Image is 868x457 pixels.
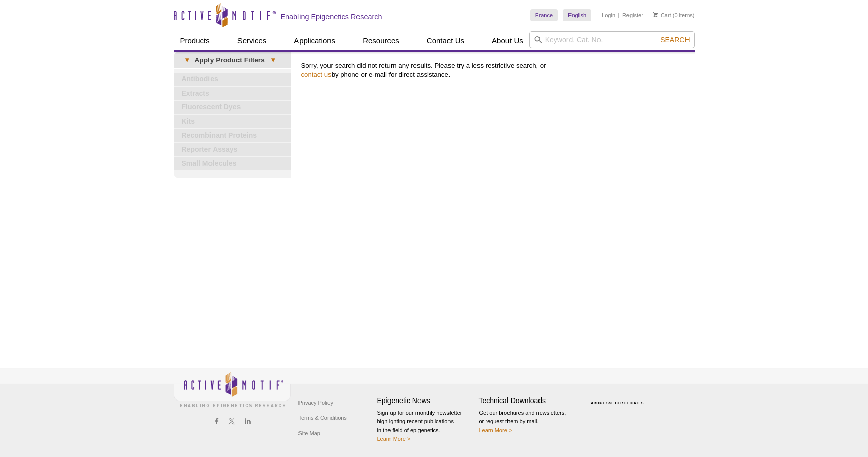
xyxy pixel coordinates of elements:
[657,35,693,44] button: Search
[530,9,558,21] a: France
[174,87,291,100] a: Extracts
[591,401,644,405] a: ABOUT SSL CERTIFICATES
[421,31,470,50] a: Contact Us
[377,409,474,443] p: Sign up for our monthly newsletter highlighting recent publications in the field of epigenetics.
[231,31,273,50] a: Services
[356,31,405,50] a: Resources
[618,9,620,21] li: |
[622,12,643,19] a: Register
[563,9,591,21] a: English
[179,55,195,65] span: ▾
[288,31,341,50] a: Applications
[296,395,336,410] a: Privacy Policy
[377,436,411,442] a: Learn More >
[174,368,291,410] img: Active Motif,
[479,409,576,435] p: Get our brochures and newsletters, or request them by mail.
[174,52,291,68] a: ▾Apply Product Filters▾
[486,31,529,50] a: About Us
[653,12,671,19] a: Cart
[479,396,576,405] h4: Technical Downloads
[529,31,695,48] input: Keyword, Cat. No.
[174,31,216,50] a: Products
[479,427,513,433] a: Learn More >
[174,115,291,128] a: Kits
[653,9,695,21] li: (0 items)
[301,61,690,79] p: Sorry, your search did not return any results. Please try a less restrictive search, or by phone ...
[301,71,332,78] a: contact us
[660,36,690,44] span: Search
[174,129,291,142] a: Recombinant Proteins
[174,157,291,170] a: Small Molecules
[174,73,291,86] a: Antibodies
[653,12,658,17] img: Your Cart
[581,386,657,409] table: Click to Verify - This site chose Symantec SSL for secure e-commerce and confidential communicati...
[174,143,291,156] a: Reporter Assays
[377,396,474,405] h4: Epigenetic News
[281,12,382,21] h2: Enabling Epigenetics Research
[265,55,281,65] span: ▾
[602,12,615,19] a: Login
[174,101,291,114] a: Fluorescent Dyes
[296,425,323,441] a: Site Map
[296,410,349,425] a: Terms & Conditions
